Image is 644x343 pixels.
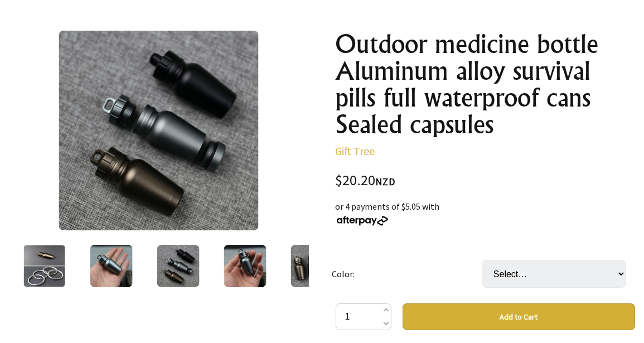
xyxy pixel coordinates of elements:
h1: Outdoor medicine bottle Aluminum alloy survival pills full waterproof cans Sealed capsules [336,31,636,138]
img: Outdoor medicine bottle Aluminum alloy survival pills full waterproof cans Sealed capsules [23,245,66,287]
div: $20.20 [336,173,636,189]
img: Outdoor medicine bottle Aluminum alloy survival pills full waterproof cans Sealed capsules [224,245,267,287]
a: Gift Tree [336,144,375,158]
img: Outdoor medicine bottle Aluminum alloy survival pills full waterproof cans Sealed capsules [90,245,133,287]
img: Afterpay [336,216,389,226]
button: Add to Cart [403,303,636,330]
img: Outdoor medicine bottle Aluminum alloy survival pills full waterproof cans Sealed capsules [291,245,333,287]
img: Outdoor medicine bottle Aluminum alloy survival pills full waterproof cans Sealed capsules [59,31,259,230]
td: Color: [332,244,482,303]
div: or 4 payments of $5.05 with [336,200,636,226]
img: Outdoor medicine bottle Aluminum alloy survival pills full waterproof cans Sealed capsules [157,245,200,287]
span: NZD [376,175,396,188]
